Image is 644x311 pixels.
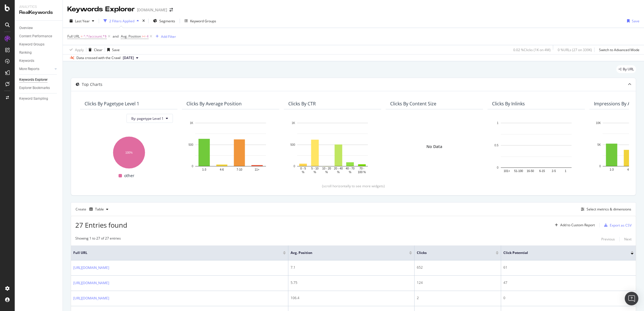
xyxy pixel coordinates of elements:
[417,295,499,301] div: 2
[105,45,120,54] button: Save
[503,280,634,285] div: 47
[67,45,84,54] button: Apply
[190,121,194,125] text: 1K
[82,82,102,87] div: Top Charts
[109,19,134,23] div: 2 Filters Applied
[190,19,216,23] div: Keyword Groups
[334,167,343,170] text: 20 - 40
[417,265,499,270] div: 652
[186,120,275,174] div: A chart.
[596,121,601,125] text: 10K
[632,19,639,23] div: Save
[539,169,545,173] text: 6-15
[601,236,615,243] button: Previous
[121,34,141,39] span: Avg. Position
[293,165,295,168] text: 0
[126,114,173,123] button: By: pagetype Level 1
[131,116,164,121] span: By: pagetype Level 1
[19,50,32,56] div: Ranking
[78,184,629,188] div: (scroll horizontally to see more widgets)
[73,265,109,271] a: [URL][DOMAIN_NAME]
[610,223,632,228] div: Export as CSV
[153,33,176,40] button: Add Filter
[169,8,173,12] div: arrow-right-arrow-left
[76,205,111,214] div: Create
[19,96,59,102] a: Keyword Sampling
[291,250,401,255] span: Avg. Position
[349,171,351,174] text: %
[255,168,259,171] text: 11+
[503,295,634,301] div: 0
[73,250,274,255] span: Full URL
[67,16,96,25] button: Last Year
[19,33,52,39] div: Content Performance
[599,165,601,168] text: 0
[417,250,487,255] span: Clicks
[597,45,639,54] button: Switch to Advanced Mode
[19,85,59,91] a: Explorer Bookmarks
[67,34,80,39] span: Full URL
[85,134,173,169] svg: A chart.
[202,168,206,171] text: 1-3
[86,45,102,54] button: Clear
[587,207,631,212] div: Select metrics & dimensions
[75,19,90,23] span: Last Year
[558,47,592,52] div: 0 % URLs ( 27 on 339K )
[83,32,107,40] span: ^.*/account.*$
[19,50,59,56] a: Ranking
[358,171,366,174] text: 100 %
[73,280,109,286] a: [URL][DOMAIN_NAME]
[124,172,134,179] span: other
[514,169,523,173] text: 51-100
[19,66,39,72] div: More Reports
[616,65,636,73] div: legacy label
[609,168,614,171] text: 1-3
[142,34,146,39] span: >=
[288,120,377,174] svg: A chart.
[19,77,59,83] a: Keywords Explorer
[159,19,175,23] span: Segments
[292,121,295,125] text: 1K
[19,85,50,91] div: Explorer Bookmarks
[624,237,632,242] div: Next
[426,144,442,149] div: No Data
[625,292,638,305] div: Open Intercom Messenger
[87,205,111,214] button: Table
[311,167,319,170] text: 5 - 10
[113,34,119,39] button: and
[300,167,306,170] text: 0 - 5
[599,47,639,52] div: Switch to Advanced Mode
[19,25,59,31] a: Overview
[625,16,639,25] button: Save
[94,47,102,52] div: Clear
[19,77,48,83] div: Keywords Explorer
[325,171,328,174] text: %
[220,168,224,171] text: 4-6
[19,58,59,64] a: Keywords
[188,143,193,146] text: 500
[497,166,499,169] text: 0
[560,223,595,227] div: Add to Custom Report
[121,55,141,61] button: [DATE]
[141,18,146,24] div: times
[302,171,304,174] text: %
[602,221,632,230] button: Export as CSV
[359,167,364,170] text: 70 -
[19,42,44,47] div: Keyword Groups
[19,58,34,64] div: Keywords
[85,101,139,106] div: Clicks By pagetype Level 1
[75,220,127,230] span: 27 Entries found
[19,25,33,31] div: Overview
[623,68,634,71] span: By URL
[503,265,634,270] div: 61
[19,9,58,16] div: RealKeywords
[75,236,121,243] div: Showing 1 to 27 of 27 entries
[290,143,295,146] text: 500
[492,120,580,176] svg: A chart.
[288,101,316,106] div: Clicks By CTR
[552,169,556,173] text: 2-5
[553,221,595,230] button: Add to Custom Report
[19,33,59,39] a: Content Performance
